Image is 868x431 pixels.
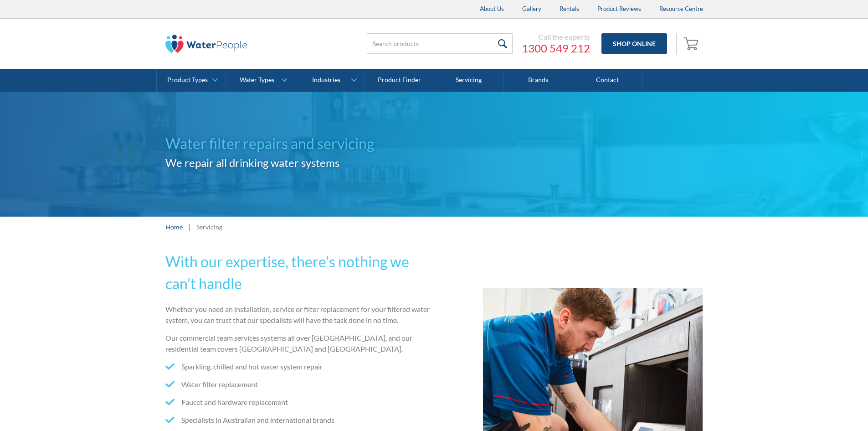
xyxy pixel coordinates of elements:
h2: We repair all drinking water systems [165,155,434,171]
p: Whether you need an installation, service or filter replacement for your filtered water system, y... [165,304,431,326]
div: | [187,221,192,232]
a: Shop Online [601,33,667,54]
div: Servicing [196,222,222,232]
div: Industries [312,76,340,84]
a: Open cart [681,33,703,55]
p: Our commercial team services systems all over [GEOGRAPHIC_DATA], and our residential team covers ... [165,332,431,354]
li: Specialists in Australian and international brands [165,415,431,426]
li: Sparkling, chilled and hot water system repair [165,361,431,372]
div: Product Types [167,76,208,84]
div: Water Types [240,76,274,84]
a: Brands [503,69,573,92]
h1: Water filter repairs and servicing [165,133,434,155]
div: Call the experts [522,32,590,42]
a: Product Types [157,69,226,92]
a: Water Types [226,69,295,92]
a: Contact [573,69,642,92]
a: 1300 549 212 [522,42,590,55]
img: shopping cart [683,36,701,51]
a: Home [165,222,183,232]
a: Servicing [434,69,503,92]
h2: With our expertise, there’s nothing we can’t handle [165,251,431,295]
li: Water filter replacement [165,379,431,390]
img: The Water People [165,35,247,53]
input: Search products [367,33,513,54]
iframe: podium webchat widget bubble [777,385,868,431]
a: Industries [295,69,364,92]
a: Product Finder [365,69,434,92]
li: Faucet and hardware replacement [165,397,431,408]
